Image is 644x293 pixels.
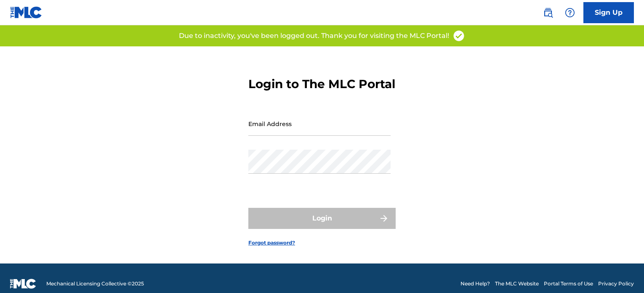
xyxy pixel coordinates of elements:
a: The MLC Website [495,280,539,288]
a: Forgot password? [248,239,295,247]
img: help [565,8,575,18]
a: Portal Terms of Use [544,280,593,288]
a: Privacy Policy [598,280,634,288]
a: Sign Up [583,2,634,23]
span: Mechanical Licensing Collective © 2025 [46,280,144,288]
a: Need Help? [460,280,490,288]
img: MLC Logo [10,6,43,19]
img: search [543,8,553,18]
img: logo [10,279,36,289]
img: access [452,30,465,42]
p: Due to inactivity, you've been logged out. Thank you for visiting the MLC Portal! [179,31,449,41]
div: Help [562,4,578,21]
a: Public Search [540,4,556,21]
h3: Login to The MLC Portal [248,77,395,91]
